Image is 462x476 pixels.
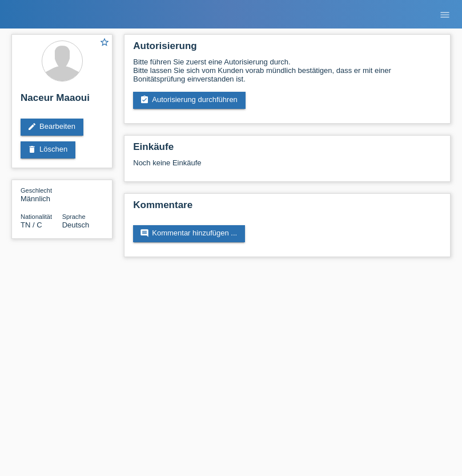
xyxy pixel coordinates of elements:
[133,200,441,217] h2: Kommentare
[21,119,83,136] a: editBearbeiten
[27,145,37,154] i: delete
[140,229,149,238] i: comment
[133,92,246,109] a: assignment_turned_inAutorisierung durchführen
[140,95,149,104] i: assignment_turned_in
[21,92,103,109] h2: Naceur Maaoui
[133,58,441,83] div: Bitte führen Sie zuerst eine Autorisierung durch. Bitte lassen Sie sich vom Kunden vorab mündlich...
[133,158,441,176] div: Noch keine Einkäufe
[21,221,42,229] span: Tunesien / C / 20.03.1973
[133,141,441,158] h2: Einkäufe
[21,186,62,203] div: Männlich
[62,213,86,220] span: Sprache
[439,9,451,21] i: menu
[133,225,245,242] a: commentKommentar hinzufügen ...
[21,141,75,158] a: deleteLöschen
[62,221,90,229] span: Deutsch
[433,11,456,18] a: menu
[21,187,52,194] span: Geschlecht
[99,37,110,49] a: star_border
[99,37,110,47] i: star_border
[21,213,52,220] span: Nationalität
[27,122,37,131] i: edit
[133,40,441,58] h2: Autorisierung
